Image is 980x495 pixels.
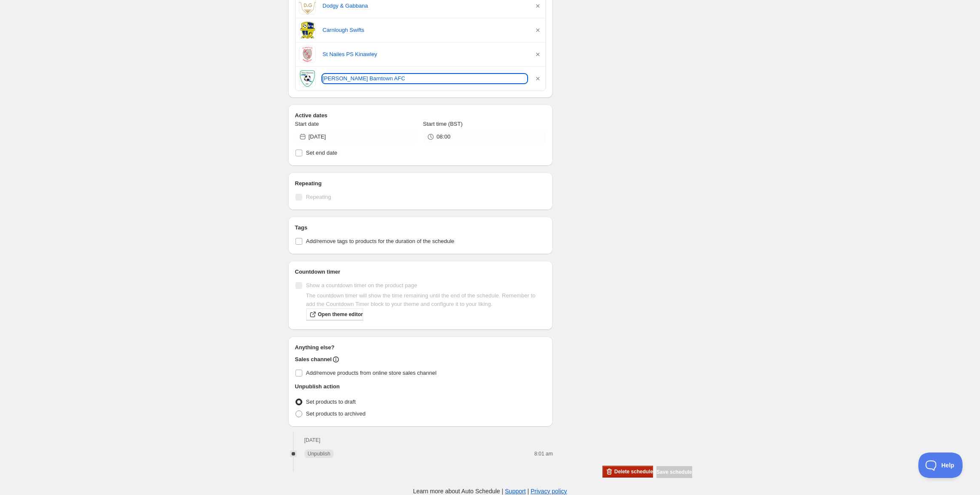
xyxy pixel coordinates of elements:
iframe: Toggle Customer Support [918,453,963,478]
h2: Countdown timer [295,268,546,276]
a: Carnlough Swifts [323,26,527,34]
button: Delete schedule [602,466,653,478]
span: Start time (BST) [423,121,463,127]
h2: Sales channel [295,355,332,364]
h2: Repeating [295,179,546,188]
a: Open theme editor [306,308,363,320]
h2: Active dates [295,111,546,120]
a: Privacy policy [531,488,567,495]
a: St Nailes PS Kinawley [323,50,527,59]
span: Set products to draft [306,399,356,405]
span: Delete schedule [614,468,653,475]
a: Dodgy & Gabbana [323,2,527,10]
span: Set end date [306,150,338,156]
h2: Anything else? [295,343,546,352]
span: Show a countdown timer on the product page [306,282,418,289]
a: [PERSON_NAME] Barntown AFC [323,74,527,83]
a: Support [505,488,526,495]
span: Add/remove products from online store sales channel [306,370,437,376]
p: The countdown timer will show the time remaining until the end of the schedule. Remember to add t... [306,291,546,308]
span: Repeating [306,194,331,200]
h2: Tags [295,223,546,232]
span: Open theme editor [318,311,363,318]
span: Add/remove tags to products for the duration of the schedule [306,238,454,244]
span: Unpublish [308,450,330,457]
p: 8:01 am [514,450,553,457]
span: Start date [295,121,319,127]
span: Set products to archived [306,410,366,417]
h2: Unpublish action [295,382,340,391]
h2: [DATE] [304,437,511,444]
